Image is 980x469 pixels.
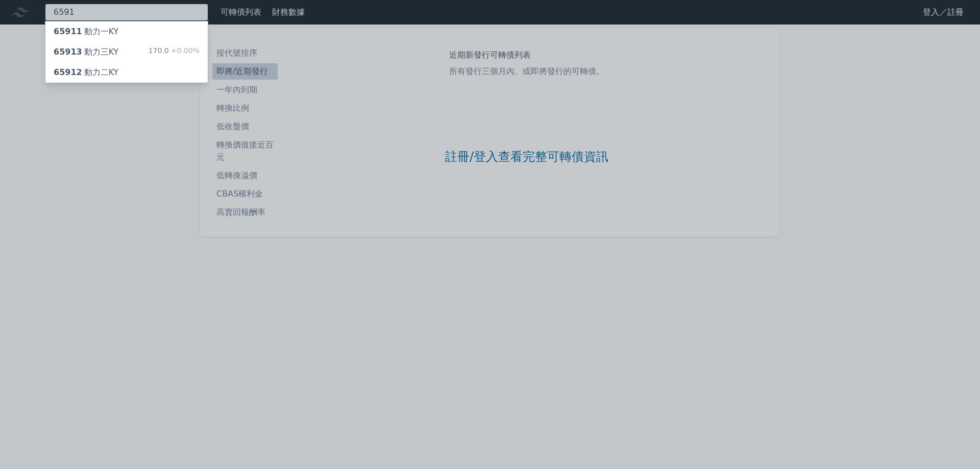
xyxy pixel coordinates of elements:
[54,66,118,79] div: 動力二KY
[929,420,980,469] iframe: Chat Widget
[45,42,208,62] a: 65913動力三KY 170.0+0.00%
[54,46,118,58] div: 動力三KY
[169,46,200,55] span: +0.00%
[54,47,82,57] span: 65913
[54,27,82,36] span: 65911
[54,67,82,77] span: 65912
[54,26,118,38] div: 動力一KY
[149,46,200,58] div: 170.0
[45,21,208,42] a: 65911動力一KY
[45,62,208,83] a: 65912動力二KY
[929,420,980,469] div: 聊天小工具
